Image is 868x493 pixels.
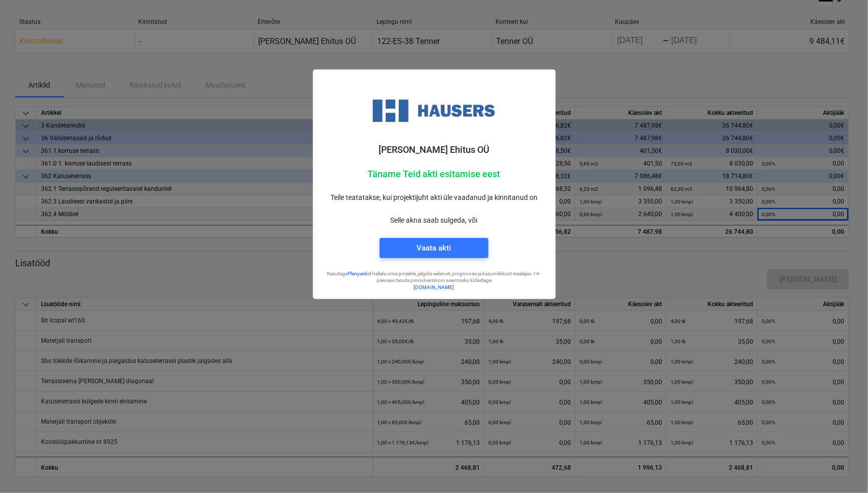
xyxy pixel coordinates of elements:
[321,215,547,226] p: Selle akna saab sulgeda, või
[321,144,547,156] p: [PERSON_NAME] Ehitus OÜ
[414,284,454,290] a: [DOMAIN_NAME]
[380,238,488,258] button: Vaata akti
[321,192,547,203] p: Teile teatatakse, kui projektijuht akti üle vaadanud ja kinnitanud on
[321,168,547,180] p: Täname Teid akti esitamise eest
[321,270,547,284] p: Kasutage et hallata oma projekte, jälgida eelarvet, prognoose ja kasumlikkust reaalajas. 14-päeva...
[417,241,451,255] div: Vaata akti
[348,271,367,276] a: Planyard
